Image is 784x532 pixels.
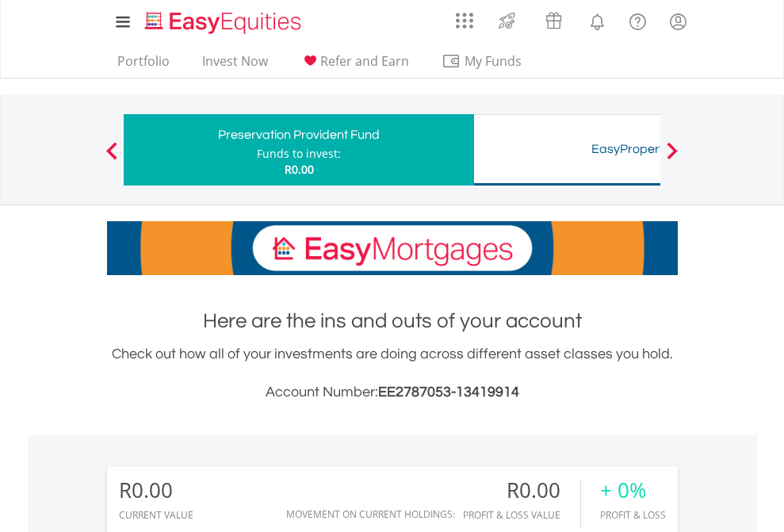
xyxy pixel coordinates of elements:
a: Invest Now [196,53,274,78]
a: FAQ's and Support [618,4,658,36]
a: Vouchers [530,4,577,33]
div: Preservation Provident Fund [133,124,465,146]
div: Funds to invest: [257,146,341,162]
div: R0.00 [119,479,193,502]
div: Movement on Current Holdings: [286,509,455,519]
img: grid-menu-icon.svg [456,12,473,29]
div: + 0% [600,479,666,502]
a: Portfolio [111,53,176,78]
span: My Funds [442,51,545,71]
div: Profit & Loss [600,510,666,520]
div: Check out how all of your investments are doing across different asset classes you hold. [107,343,678,404]
div: Profit & Loss Value [463,510,580,520]
a: AppsGrid [446,4,484,29]
img: vouchers-v2.svg [541,8,567,33]
h3: Account Number: [107,381,678,404]
a: Home page [139,4,308,36]
div: CURRENT VALUE [119,510,193,520]
span: Refer and Earn [320,52,409,70]
a: My Profile [658,4,698,39]
img: EasyMortage Promotion Banner [107,221,678,275]
a: Refer and Earn [294,53,415,78]
img: thrive-v2.svg [494,8,520,33]
span: EE2787053-13419914 [378,385,519,400]
img: EasyEquities_Logo.png [142,10,308,36]
button: Previous [96,150,128,166]
div: R0.00 [463,479,580,502]
h1: Here are the ins and outs of your account [107,307,678,335]
span: R0.00 [285,162,314,177]
a: Notifications [577,4,618,36]
button: Next [656,150,688,166]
